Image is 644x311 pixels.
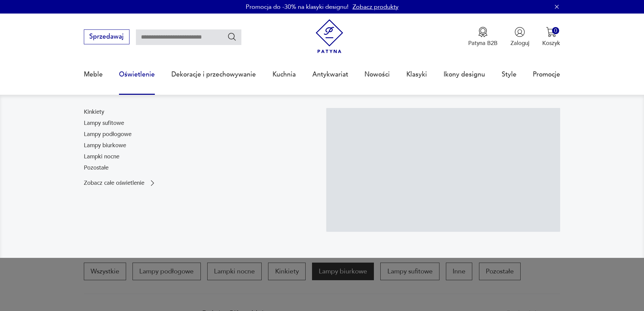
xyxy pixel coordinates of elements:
[312,59,348,90] a: Antykwariat
[312,19,347,53] img: Patyna - sklep z meblami i dekoracjami vintage
[533,59,560,90] a: Promocje
[515,27,525,37] img: Ikonka użytkownika
[84,153,119,161] a: Lampki nocne
[444,59,485,90] a: Ikony designu
[84,35,129,40] a: Sprzedawaj
[364,59,390,90] a: Nowości
[84,179,157,187] a: Zobacz całe oświetlenie
[84,59,103,90] a: Meble
[510,27,529,47] button: Zaloguj
[84,141,126,150] a: Lampy biurkowe
[84,180,144,186] p: Zobacz całe oświetlenie
[84,29,129,44] button: Sprzedawaj
[84,108,104,116] a: Kinkiety
[542,27,560,47] button: 0Koszyk
[406,59,427,90] a: Klasyki
[552,27,559,34] div: 0
[353,3,399,11] a: Zobacz produkty
[227,32,237,42] button: Szukaj
[542,39,560,47] p: Koszyk
[84,119,124,127] a: Lampy sufitowe
[468,27,498,47] a: Ikona medaluPatyna B2B
[84,164,109,172] a: Pozostałe
[246,3,349,11] p: Promocja do -30% na klasyki designu!
[119,59,155,90] a: Oświetlenie
[84,130,132,138] a: Lampy podłogowe
[478,27,488,37] img: Ikona medalu
[510,39,529,47] p: Zaloguj
[468,27,498,47] button: Patyna B2B
[171,59,256,90] a: Dekoracje i przechowywanie
[272,59,296,90] a: Kuchnia
[502,59,517,90] a: Style
[468,39,498,47] p: Patyna B2B
[546,27,556,37] img: Ikona koszyka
